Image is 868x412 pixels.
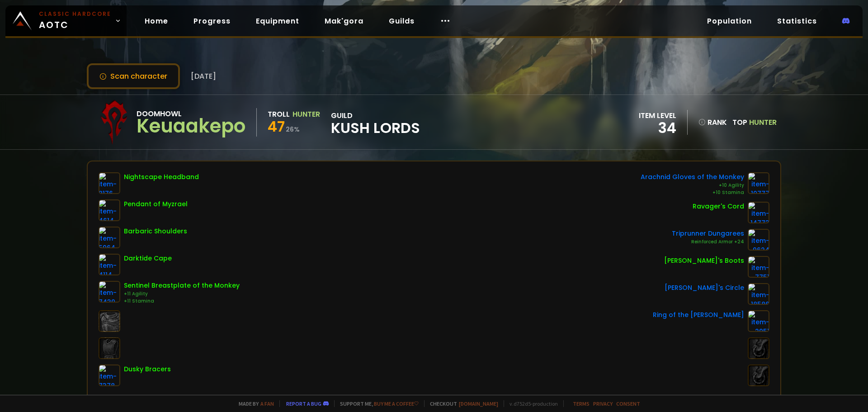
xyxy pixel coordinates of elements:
[317,12,371,30] a: Mak'gora
[124,281,240,290] div: Sentinel Breastplate of the Monkey
[672,238,744,246] div: Reinforced Armor +24
[698,117,727,128] div: rank
[748,229,769,251] img: item-9624
[748,202,769,223] img: item-14773
[639,110,676,121] div: item level
[124,290,240,298] div: +11 Agility
[672,229,744,238] div: Triprunner Dungarees
[137,12,175,30] a: Home
[260,400,274,407] a: a fan
[99,227,120,248] img: item-5964
[331,110,420,135] div: guild
[39,10,111,18] small: Classic Hardcore
[137,108,245,119] div: Doomhowl
[124,254,172,263] div: Darktide Cape
[99,199,120,221] img: item-4614
[641,172,744,182] div: Arachnid Gloves of the Monkey
[748,172,769,194] img: item-10777
[99,254,120,275] img: item-4114
[770,12,824,30] a: Statistics
[191,71,216,82] span: [DATE]
[186,12,238,30] a: Progress
[99,365,120,386] img: item-7378
[641,189,744,196] div: +10 Stamina
[286,400,321,407] a: Report a bug
[424,400,498,407] span: Checkout
[137,119,245,133] div: Keuaakepo
[124,365,171,374] div: Dusky Bracers
[593,400,613,407] a: Privacy
[748,256,769,278] img: item-7751
[292,109,320,120] div: Hunter
[374,400,419,407] a: Buy me a coffee
[124,172,199,182] div: Nightscape Headband
[653,310,744,320] div: Ring of the [PERSON_NAME]
[99,172,120,194] img: item-8176
[124,227,187,236] div: Barbaric Shoulders
[665,283,744,293] div: [PERSON_NAME]'s Circle
[573,400,590,407] a: Terms
[459,400,498,407] a: [DOMAIN_NAME]
[286,125,300,134] small: 26 %
[382,12,422,30] a: Guilds
[124,199,188,209] div: Pendant of Myzrael
[39,10,111,32] span: AOTC
[639,121,676,135] div: 34
[5,5,127,36] a: Classic HardcoreAOTC
[504,400,558,407] span: v. d752d5 - production
[249,12,307,30] a: Equipment
[700,12,759,30] a: Population
[616,400,640,407] a: Consent
[331,121,420,135] span: Kush Lords
[748,310,769,332] img: item-2951
[268,116,285,137] span: 47
[124,298,240,305] div: +11 Stamina
[664,256,744,265] div: [PERSON_NAME]'s Boots
[732,117,777,128] div: Top
[99,281,120,303] img: item-7439
[87,63,180,89] button: Scan character
[268,109,290,120] div: Troll
[693,202,744,211] div: Ravager's Cord
[233,400,274,407] span: Made by
[748,283,769,305] img: item-18586
[641,182,744,189] div: +10 Agility
[334,400,419,407] span: Support me,
[749,117,777,128] span: Hunter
